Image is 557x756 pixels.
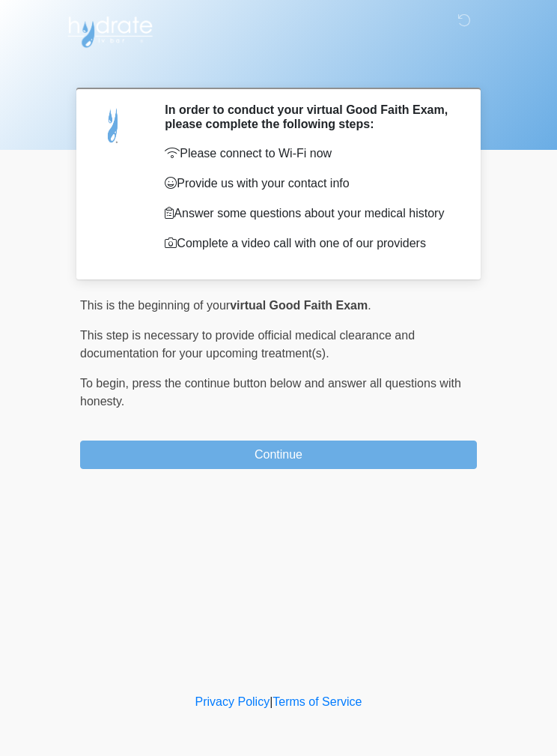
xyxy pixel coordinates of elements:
h2: In order to conduct your virtual Good Faith Exam, please complete the following steps: [165,103,454,131]
span: . [368,299,371,312]
a: Terms of Service [273,695,362,708]
img: Hydrate IV Bar - Flagstaff Logo [65,11,155,49]
span: press the continue button below and answer all questions with honesty. [80,377,461,408]
a: Privacy Policy [195,695,270,708]
span: To begin, [80,377,132,390]
p: Please connect to Wi-Fi now [165,145,454,163]
span: This step is necessary to provide official medical clearance and documentation for your upcoming ... [80,329,415,360]
a: | [270,695,273,708]
h1: ‎ ‎ ‎ ‎ [69,54,488,82]
p: Complete a video call with one of our providers [165,235,454,252]
p: Provide us with your contact info [165,175,454,193]
strong: virtual Good Faith Exam [230,299,368,312]
p: Answer some questions about your medical history [165,205,454,223]
img: Agent Avatar [91,103,136,148]
span: This is the beginning of your [80,299,230,312]
button: Continue [80,441,477,469]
